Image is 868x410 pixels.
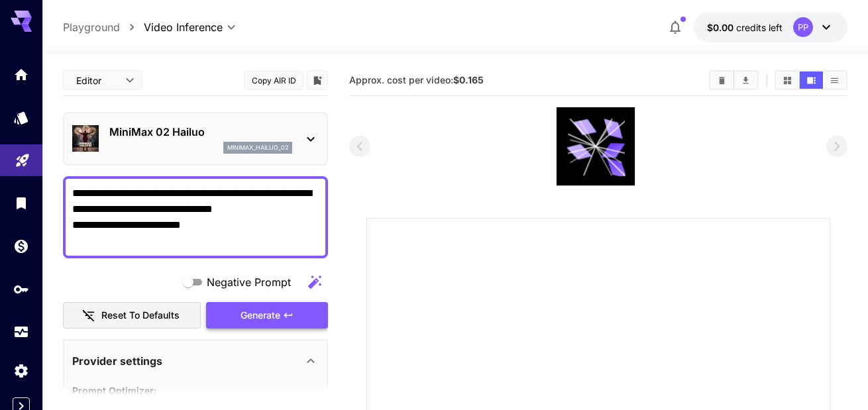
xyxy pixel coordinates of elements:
div: Library [13,195,29,211]
button: Show videos in grid view [776,72,799,89]
div: Usage [13,324,29,340]
span: Negative Prompt [207,274,291,290]
p: MiniMax 02 Hailuo [109,124,292,140]
nav: breadcrumb [63,19,144,35]
div: Wallet [13,238,29,254]
div: Provider settings [72,345,319,377]
p: Provider settings [72,353,162,369]
a: Playground [63,19,120,35]
button: Add to library [311,72,323,88]
span: Approx. cost per video: [349,74,484,85]
div: Settings [13,362,29,379]
button: Clear videos [710,72,733,89]
span: Generate [241,307,280,324]
span: $0.00 [707,22,736,33]
div: MiniMax 02 Hailuominimax_hailuo_02 [72,119,319,159]
button: $0.00PP [694,12,847,42]
button: Generate [206,302,328,329]
button: Reset to defaults [63,302,201,329]
div: Show videos in grid viewShow videos in video viewShow videos in list view [775,70,847,90]
div: API Keys [13,281,29,297]
span: credits left [736,22,783,33]
button: Show videos in list view [823,72,846,89]
b: $0.165 [453,74,484,85]
button: Copy AIR ID [244,71,303,90]
span: Editor [76,74,117,87]
div: Home [13,66,29,83]
div: Models [13,109,29,126]
div: PP [793,17,813,37]
button: Download All [734,72,757,89]
p: minimax_hailuo_02 [227,143,288,152]
div: $0.00 [707,21,783,34]
span: Video Inference [144,19,223,35]
div: Playground [15,148,30,164]
button: Show videos in video view [800,72,823,89]
div: Clear videosDownload All [709,70,759,90]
